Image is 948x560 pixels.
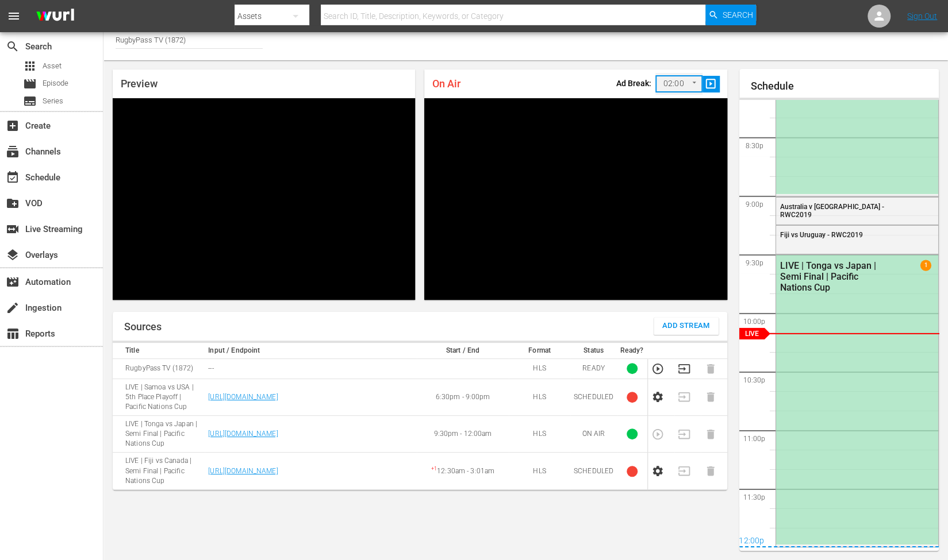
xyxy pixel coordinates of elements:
[6,327,20,341] span: Reports
[417,453,509,489] td: 12:30am - 3:01am
[509,453,570,489] td: HLS
[780,231,863,239] span: Fiji vs Uruguay - RWC2019
[920,260,931,271] span: 1
[739,536,939,547] div: 12:00p
[570,415,617,452] td: ON AIR
[208,467,278,475] a: [URL][DOMAIN_NAME]
[662,319,710,333] span: Add Stream
[113,415,205,452] td: LIVE | Tonga vs Japan | Semi Final | Pacific Nations Cup
[780,260,885,293] div: LIVE | Tonga vs Japan | Semi Final | Pacific Nations Cup
[570,453,617,489] td: SCHEDULED
[651,465,664,477] button: Configure
[509,379,570,415] td: HLS
[431,466,437,472] sup: + 1
[6,248,20,262] span: Overlays
[208,430,278,438] a: [URL][DOMAIN_NAME]
[651,391,664,403] button: Configure
[6,301,20,315] span: Ingestion
[651,362,664,375] button: Preview Stream
[6,275,20,289] span: Automation
[570,343,617,359] th: Status
[417,415,509,452] td: 9:30pm - 12:00am
[678,362,690,375] button: Transition
[113,343,205,359] th: Title
[113,379,205,415] td: LIVE | Samoa vs USA | 5th Place Playoff | Pacific Nations Cup
[205,358,417,379] td: ---
[113,453,205,489] td: LIVE | Fiji vs Canada | Semi Final | Pacific Nations Cup
[113,358,205,379] td: RugbyPass TV (1872)
[570,379,617,415] td: SCHEDULED
[208,393,278,401] a: [URL][DOMAIN_NAME]
[509,415,570,452] td: HLS
[570,358,617,379] td: READY
[509,358,570,379] td: HLS
[205,343,417,359] th: Input / Endpoint
[417,379,509,415] td: 6:30pm - 9:00pm
[509,343,570,359] th: Format
[417,343,509,359] th: Start / End
[124,321,162,333] h1: Sources
[654,318,719,335] button: Add Stream
[617,343,647,359] th: Ready?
